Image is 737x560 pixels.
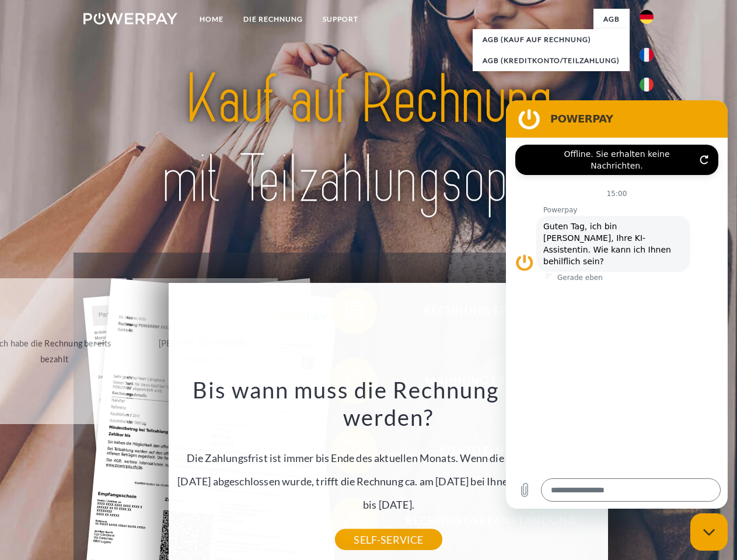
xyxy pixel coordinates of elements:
[640,48,654,62] img: fr
[176,376,602,432] h3: Bis wann muss die Rechnung bezahlt werden?
[593,9,630,30] a: agb
[83,13,177,24] img: logo-powerpay-white.svg
[111,56,626,223] img: title-powerpay_de.svg
[640,78,654,92] img: it
[176,376,602,540] div: Die Zahlungsfrist ist immer bis Ende des aktuellen Monats. Wenn die Bestellung z.B. am [DATE] abg...
[313,9,368,30] a: SUPPORT
[473,50,630,71] a: AGB (Kreditkonto/Teilzahlung)
[233,9,313,30] a: DIE RECHNUNG
[506,100,728,509] iframe: Messaging-Fenster
[335,529,442,550] a: SELF-SERVICE
[690,513,728,551] iframe: Schaltfläche zum Öffnen des Messaging-Fensters; Konversation läuft
[190,9,233,30] a: Home
[139,335,271,367] div: [PERSON_NAME] wurde retourniert
[473,29,630,50] a: AGB (Kauf auf Rechnung)
[640,10,654,24] img: de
